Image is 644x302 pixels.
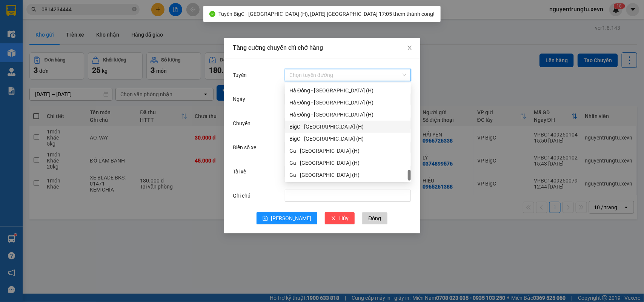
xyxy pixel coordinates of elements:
[362,212,387,224] button: Đóng
[257,212,317,224] button: save[PERSON_NAME]
[407,45,413,51] span: close
[285,133,411,145] div: BigC - Ninh Bình (H)
[325,212,355,224] button: closeHủy
[289,123,406,131] div: BigC - [GEOGRAPHIC_DATA] (H)
[289,159,406,167] div: Ga - [GEOGRAPHIC_DATA] (H)
[331,216,336,222] span: close
[285,97,411,109] div: Hà Đông - Nam Định (H)
[233,44,411,52] div: Tăng cường chuyến chỉ chở hàng
[233,72,251,78] label: Tuyến
[289,86,406,95] div: Hà Đông - [GEOGRAPHIC_DATA] (H)
[285,169,411,181] div: Ga - Ninh Bình (H)
[271,214,311,222] span: [PERSON_NAME]
[289,135,406,143] div: BigC - [GEOGRAPHIC_DATA] (H)
[233,144,260,150] label: Biển số xe
[285,109,411,121] div: Hà Đông - Ninh Bình (H)
[368,214,381,222] span: Đóng
[289,171,406,179] div: Ga - [GEOGRAPHIC_DATA] (H)
[233,169,250,175] label: Tài xế
[233,96,249,102] label: Ngày
[218,11,435,17] span: Tuyến BigC - [GEOGRAPHIC_DATA] (H), [DATE] [GEOGRAPHIC_DATA] 17:05 thêm thành công!
[289,110,406,119] div: Hà Đông - [GEOGRAPHIC_DATA] (H)
[285,121,411,133] div: BigC - Nam Định (H)
[285,84,411,97] div: Hà Đông - Thái Bình (H)
[289,98,406,107] div: Hà Đông - [GEOGRAPHIC_DATA] (H)
[263,216,268,222] span: save
[233,193,255,199] label: Ghi chú
[285,190,411,202] input: Ghi chú
[289,147,406,155] div: Ga - [GEOGRAPHIC_DATA] (H)
[399,38,420,59] button: Close
[233,120,255,126] label: Chuyến
[285,145,411,157] div: Ga - Thái Bình (H)
[209,11,215,17] span: check-circle
[285,157,411,169] div: Ga - Nam Định (H)
[339,214,349,222] span: Hủy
